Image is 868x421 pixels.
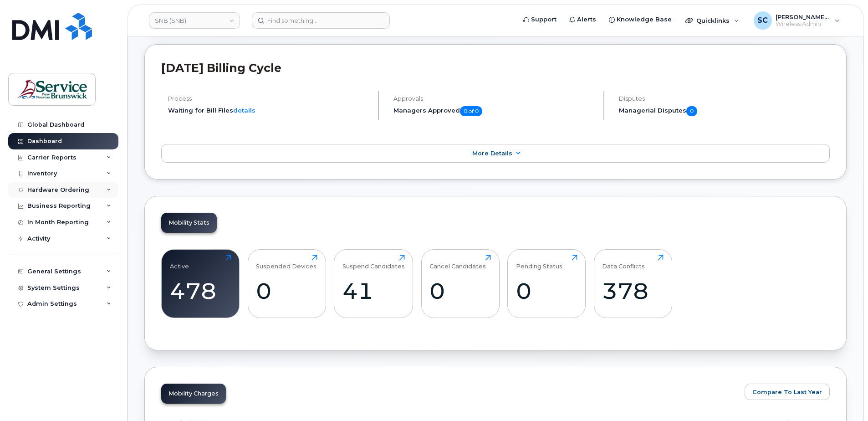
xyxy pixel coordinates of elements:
span: Alerts [577,15,596,24]
a: details [233,107,255,114]
h5: Managerial Disputes [619,106,830,116]
div: 378 [602,277,664,304]
div: Data Conflicts [602,255,645,270]
a: Suspend Candidates41 [342,255,405,313]
div: Slipp, Cameron (SNB) [747,11,846,30]
div: Cancel Candidates [429,255,486,270]
span: [PERSON_NAME] (SNB) [776,13,830,21]
input: Find something... [252,12,390,29]
a: Suspended Devices0 [256,255,317,313]
li: Waiting for Bill Files [168,106,370,115]
button: Compare To Last Year [745,384,830,400]
div: Suspend Candidates [342,255,405,270]
div: 0 [429,277,491,304]
div: Suspended Devices [256,255,317,270]
a: Active478 [170,255,231,313]
a: Pending Status0 [516,255,577,313]
span: Knowledge Base [617,15,672,24]
div: 41 [342,277,405,304]
span: More Details [472,150,512,157]
h2: [DATE] Billing Cycle [161,61,830,75]
div: 0 [516,277,577,304]
div: 478 [170,277,231,304]
span: 0 [686,106,697,116]
div: Pending Status [516,255,562,270]
div: 0 [256,277,317,304]
span: SC [757,15,768,26]
span: Wireless Admin [776,21,830,28]
h5: Managers Approved [393,106,596,116]
span: Quicklinks [696,17,730,24]
span: Compare To Last Year [752,388,822,396]
h4: Approvals [393,95,596,102]
h4: Disputes [619,95,830,102]
div: Quicklinks [679,11,745,30]
a: SNB (SNB) [149,12,240,29]
a: Data Conflicts378 [602,255,664,313]
div: Active [170,255,189,270]
a: Alerts [563,10,602,29]
span: Support [531,15,557,24]
a: Knowledge Base [602,10,678,29]
a: Support [517,10,563,29]
h4: Process [168,95,370,102]
a: Cancel Candidates0 [429,255,491,313]
span: 0 of 0 [460,106,482,116]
